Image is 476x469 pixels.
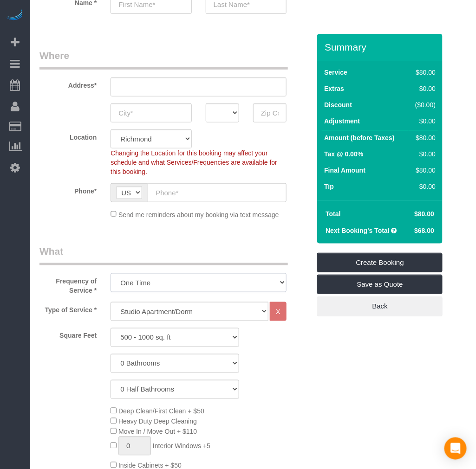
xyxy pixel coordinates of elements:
[411,116,436,126] div: $0.00
[324,149,363,159] label: Tax @ 0.00%
[324,116,360,126] label: Adjustment
[33,77,104,90] label: Address*
[39,244,288,265] legend: What
[33,302,104,315] label: Type of Service *
[33,273,104,295] label: Frequency of Service *
[33,328,104,341] label: Square Feet
[411,182,436,191] div: $0.00
[324,166,365,175] label: Final Amount
[411,84,436,93] div: $0.00
[6,9,24,22] img: Automaid Logo
[317,275,443,294] a: Save as Quote
[118,211,279,218] span: Send me reminders about my booking via text message
[324,182,334,191] label: Tip
[33,129,104,142] label: Location
[415,210,435,218] span: $80.00
[324,100,352,109] label: Discount
[324,84,344,93] label: Extras
[415,227,435,234] span: $68.00
[111,103,191,122] input: City*
[33,183,104,196] label: Phone*
[118,418,197,425] span: Heavy Duty Deep Cleaning
[411,166,436,175] div: $80.00
[411,149,436,159] div: $0.00
[317,296,443,316] a: Back
[444,437,467,460] div: Open Intercom Messenger
[317,253,443,272] a: Create Booking
[39,49,288,70] legend: Where
[411,133,436,142] div: $80.00
[411,68,436,77] div: $80.00
[148,183,287,202] input: Phone*
[326,210,340,218] strong: Total
[326,227,390,234] strong: Next Booking's Total
[253,103,287,122] input: Zip Code*
[325,42,438,52] h3: Summary
[118,408,204,415] span: Deep Clean/First Clean + $50
[118,428,197,436] span: Move In / Move Out + $110
[153,443,210,450] span: Interior Windows +5
[111,149,277,175] span: Changing the Location for this booking may affect your schedule and what Services/Frequencies are...
[411,100,436,109] div: ($0.00)
[324,68,347,77] label: Service
[324,133,394,142] label: Amount (before Taxes)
